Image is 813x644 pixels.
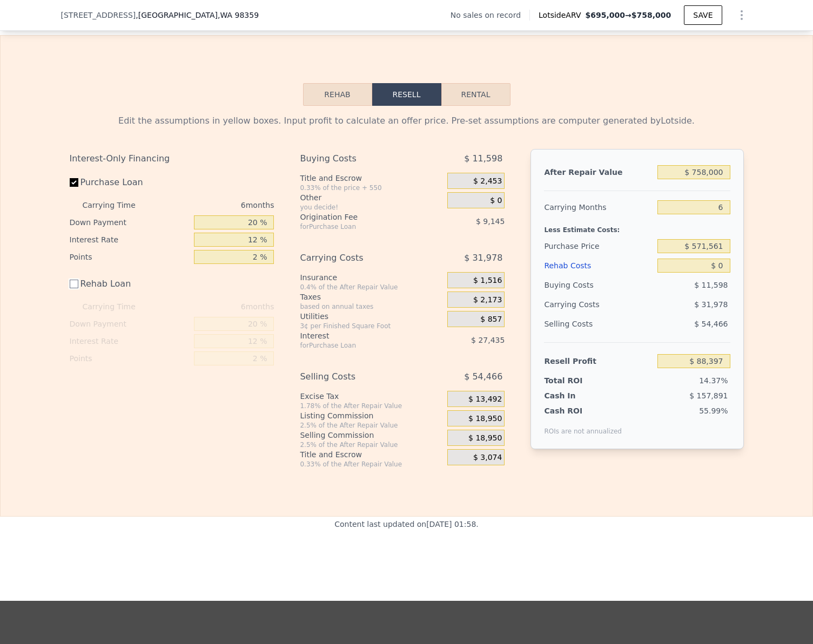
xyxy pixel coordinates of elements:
span: $ 54,466 [464,367,502,387]
div: Content last updated on [DATE] 01:58 . [334,517,479,579]
div: 0.33% of the price + 550 [300,184,443,192]
label: Purchase Loan [70,173,190,192]
div: Title and Escrow [300,449,443,460]
span: [STREET_ADDRESS] [61,10,136,21]
span: $ 27,435 [471,336,505,344]
span: $ 157,891 [689,391,728,400]
div: for Purchase Loan [300,341,420,350]
div: 6 months [157,298,274,315]
span: , [GEOGRAPHIC_DATA] [136,10,259,21]
div: Total ROI [544,375,612,386]
span: $ 11,598 [694,281,728,289]
div: Selling Costs [300,367,420,387]
div: Title and Escrow [300,173,443,184]
span: 14.37% [699,376,728,385]
span: $ 18,950 [468,433,502,443]
div: Origination Fee [300,212,420,222]
div: ROIs are not annualized [544,416,622,436]
div: After Repair Value [544,162,653,182]
div: Insurance [300,272,443,283]
div: based on annual taxes [300,302,443,311]
div: Interest-Only Financing [70,149,274,168]
span: $ 857 [480,315,502,324]
div: 2.5% of the After Repair Value [300,440,443,449]
div: Selling Costs [544,314,653,334]
div: Listing Commission [300,410,443,421]
div: Resell Profit [544,351,653,371]
div: Carrying Time [83,196,153,214]
span: $ 9,145 [476,217,505,226]
div: Interest Rate [70,231,190,248]
span: $ 31,978 [464,248,502,268]
div: Purchase Price [544,236,653,256]
div: Edit the assumptions in yellow boxes. Input profit to calculate an offer price. Pre-set assumptio... [70,114,744,127]
div: 0.33% of the After Repair Value [300,460,443,469]
span: → [585,10,671,21]
div: Points [70,248,190,266]
button: SAVE [684,5,722,25]
div: 6 months [157,196,274,214]
span: 55.99% [699,406,728,415]
span: $ 13,492 [468,395,502,404]
div: Rehab Costs [544,256,653,275]
span: $ 2,173 [473,295,502,305]
span: $ 1,516 [473,276,502,286]
button: Resell [372,83,441,106]
div: 0.4% of the After Repair Value [300,283,443,292]
div: for Purchase Loan [300,222,420,231]
div: Selling Commission [300,430,443,440]
div: Carrying Costs [300,248,420,268]
label: Rehab Loan [70,274,190,294]
div: Less Estimate Costs: [544,217,730,236]
div: 1.78% of the After Repair Value [300,402,443,410]
div: Carrying Costs [544,295,612,314]
div: Down Payment [70,214,190,231]
span: $ 2,453 [473,177,502,186]
div: Buying Costs [544,275,653,295]
input: Rehab Loan [70,280,78,288]
span: $ 18,950 [468,414,502,424]
div: Taxes [300,292,443,302]
span: , WA 98359 [218,11,259,19]
span: $ 11,598 [464,149,502,168]
div: Excise Tax [300,391,443,402]
span: $758,000 [631,11,671,19]
div: Cash ROI [544,405,622,416]
div: Carrying Months [544,198,653,217]
button: Show Options [731,4,752,26]
div: 2.5% of the After Repair Value [300,421,443,430]
div: Interest [300,330,420,341]
input: Purchase Loan [70,178,78,187]
span: Lotside ARV [539,10,585,21]
div: No sales on record [451,10,529,21]
span: $695,000 [585,11,625,19]
span: $ 54,466 [694,320,728,328]
div: Carrying Time [83,298,153,315]
div: Points [70,350,190,367]
div: Interest Rate [70,333,190,350]
div: Utilities [300,311,443,322]
span: $ 3,074 [473,453,502,463]
div: Cash In [544,390,612,401]
span: $ 0 [490,196,502,206]
button: Rental [441,83,510,106]
div: Other [300,192,443,203]
button: Rehab [303,83,372,106]
span: $ 31,978 [694,300,728,309]
div: 3¢ per Finished Square Foot [300,322,443,330]
div: Down Payment [70,315,190,333]
div: you decide! [300,203,443,212]
div: Buying Costs [300,149,420,168]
